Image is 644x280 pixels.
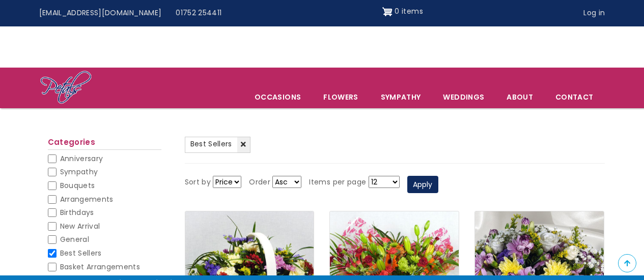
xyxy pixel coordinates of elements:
a: 01752 254411 [169,4,229,23]
span: Basket Arrangements [60,262,141,272]
span: 0 items [395,6,423,16]
span: Birthdays [60,207,94,217]
span: Weddings [432,86,495,108]
span: Arrangements [60,194,114,204]
button: Apply [407,176,438,193]
a: Shopping cart 0 items [382,4,423,20]
span: Occasions [244,86,312,108]
img: Home [40,70,92,106]
label: Items per page [309,176,366,189]
span: Bouquets [60,180,95,191]
a: Log in [576,4,612,23]
label: Order [249,176,270,189]
img: Shopping cart [382,4,393,20]
a: About [496,86,544,108]
span: Best Sellers [60,248,102,258]
span: Sympathy [60,167,98,177]
label: Sort by [185,176,211,189]
a: Sympathy [370,86,432,108]
span: Best Sellers [190,139,232,149]
span: Anniversary [60,153,103,164]
a: Contact [545,86,604,108]
a: Best Sellers [185,137,250,153]
span: New Arrival [60,221,100,231]
h2: Categories [48,138,161,150]
span: General [60,234,89,244]
a: [EMAIL_ADDRESS][DOMAIN_NAME] [32,4,169,23]
a: Flowers [313,86,369,108]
